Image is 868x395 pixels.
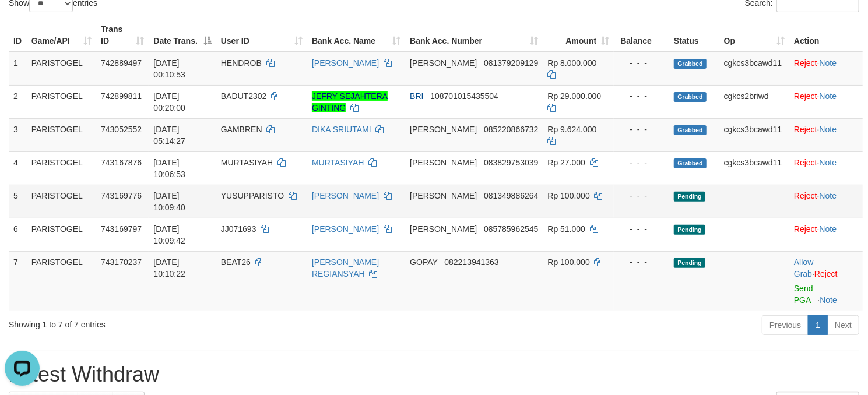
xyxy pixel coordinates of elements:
span: Copy 082213941363 to clipboard [444,258,498,267]
span: BEAT26 [221,258,251,267]
a: Note [820,125,837,134]
span: Copy 085220866732 to clipboard [484,125,538,134]
div: - - - [619,223,665,235]
a: Note [820,224,837,234]
a: Send PGA [794,284,813,305]
span: [PERSON_NAME] [410,125,477,134]
span: 743169776 [101,191,142,200]
span: 743169797 [101,224,142,234]
span: JJ071693 [221,224,256,234]
a: Reject [794,58,817,68]
span: HENDROB [221,58,262,68]
div: Showing 1 to 7 of 7 entries [9,314,353,330]
td: · [789,151,863,185]
th: Action [789,19,863,52]
span: · [794,258,814,278]
th: ID [9,19,27,52]
a: Note [820,191,837,200]
td: PARISTOGEL [27,218,96,251]
a: MURTASIYAH [312,158,364,167]
a: Allow Grab [794,258,813,278]
a: [PERSON_NAME] REGIANSYAH [312,258,379,278]
td: cgkcs3bcawd11 [719,118,789,151]
td: 4 [9,151,27,185]
td: cgkcs2briwd [719,85,789,118]
span: [DATE] 00:10:53 [153,58,185,79]
span: BRI [410,91,423,101]
span: Rp 100.000 [548,258,590,267]
span: [DATE] 10:10:22 [153,258,185,278]
span: [PERSON_NAME] [410,191,477,200]
span: [DATE] 00:20:00 [153,91,185,112]
span: [DATE] 10:09:42 [153,224,185,245]
td: PARISTOGEL [27,185,96,218]
span: Copy 085785962545 to clipboard [484,224,538,234]
th: User ID: activate to sort column ascending [216,19,307,52]
a: Next [827,315,859,335]
td: PARISTOGEL [27,118,96,151]
span: 743170237 [101,258,142,267]
span: Pending [674,225,705,235]
th: Bank Acc. Number: activate to sort column ascending [405,19,543,52]
td: · [789,185,863,218]
th: Status [669,19,719,52]
th: Bank Acc. Name: activate to sort column ascending [307,19,405,52]
span: YUSUPPARISTO [221,191,284,200]
td: 3 [9,118,27,151]
span: Grabbed [674,59,707,69]
a: Reject [794,224,817,234]
span: [PERSON_NAME] [410,224,477,234]
a: Reject [794,158,817,167]
th: Op: activate to sort column ascending [719,19,789,52]
th: Amount: activate to sort column ascending [543,19,614,52]
th: Game/API: activate to sort column ascending [27,19,96,52]
span: Rp 51.000 [548,224,586,234]
span: GAMBREN [221,125,262,134]
span: [PERSON_NAME] [410,58,477,68]
div: - - - [619,256,665,268]
td: · [789,85,863,118]
span: Grabbed [674,92,707,102]
span: Copy 083829753039 to clipboard [484,158,538,167]
span: Copy 081379209129 to clipboard [484,58,538,68]
td: 2 [9,85,27,118]
td: cgkcs3bcawd11 [719,52,789,86]
span: Grabbed [674,158,707,168]
span: [DATE] 10:06:53 [153,158,185,179]
a: JEFRY SEJAHTERA GINTING [312,91,388,112]
span: Rp 29.000.000 [548,91,602,101]
a: Previous [762,315,809,335]
span: 742899811 [101,91,142,101]
td: · [789,218,863,251]
span: Rp 100.000 [548,191,590,200]
a: Reject [794,91,817,101]
td: PARISTOGEL [27,52,96,86]
span: GOPAY [410,258,437,267]
td: 1 [9,52,27,86]
a: [PERSON_NAME] [312,191,379,200]
td: · [789,118,863,151]
div: - - - [619,90,665,102]
span: 743052552 [101,125,142,134]
div: - - - [619,190,665,202]
span: Pending [674,192,705,202]
th: Date Trans.: activate to sort column descending [149,19,216,52]
span: [DATE] 10:09:40 [153,191,185,212]
a: Reject [794,191,817,200]
a: Reject [794,125,817,134]
span: Copy 108701015435504 to clipboard [430,91,498,101]
td: PARISTOGEL [27,85,96,118]
a: Note [820,295,837,305]
td: · [789,251,863,311]
td: PARISTOGEL [27,151,96,185]
span: Rp 27.000 [548,158,586,167]
a: Note [820,158,837,167]
a: [PERSON_NAME] [312,224,379,234]
td: cgkcs3bcawd11 [719,151,789,185]
span: [DATE] 05:14:27 [153,125,185,146]
span: Pending [674,258,705,268]
span: 742889497 [101,58,142,68]
td: PARISTOGEL [27,251,96,311]
h1: Latest Withdraw [9,363,859,386]
td: · [789,52,863,86]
